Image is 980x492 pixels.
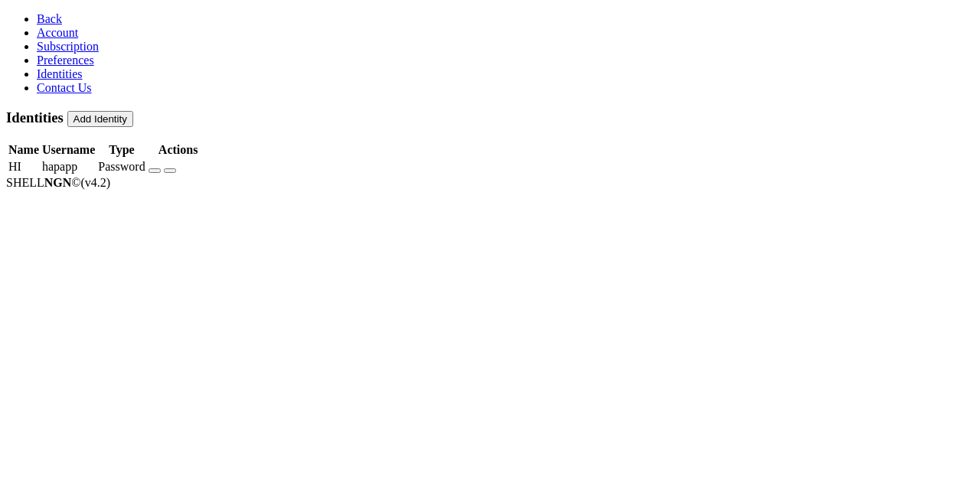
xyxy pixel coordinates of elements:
[67,111,133,127] button: Add Identity
[97,142,145,158] th: Type
[148,142,209,158] th: Actions
[44,176,72,189] b: NGN
[41,142,96,158] th: Username
[6,109,974,127] h3: Identities
[37,12,62,25] a: Back
[81,176,111,189] span: 4.2.0
[97,159,145,174] td: Password
[37,26,78,39] a: Account
[37,54,94,67] a: Preferences
[8,159,40,174] td: HI
[37,81,92,94] a: Contact Us
[37,67,83,80] a: Identities
[37,40,99,53] a: Subscription
[8,142,40,158] th: Name
[6,176,110,189] span: SHELL ©
[41,159,96,174] td: hapapp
